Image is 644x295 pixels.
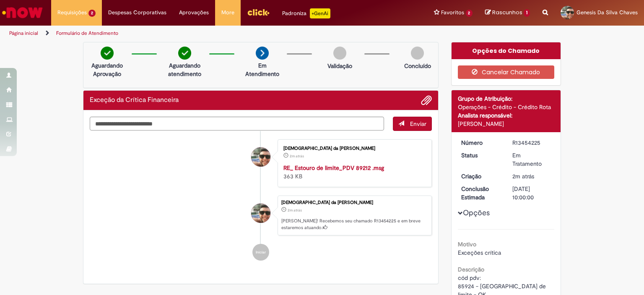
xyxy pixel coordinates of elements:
dt: Número [455,138,506,147]
time: 27/08/2025 18:58:35 [288,208,302,213]
div: Genesis da Silva Chaves [251,204,270,223]
span: 2m atrás [288,208,302,213]
dt: Criação [455,172,506,180]
div: [DEMOGRAPHIC_DATA] da [PERSON_NAME] [283,146,423,151]
p: Aguardando atendimento [164,61,205,78]
img: click_logo_yellow_360x200.png [247,6,270,18]
div: Em Tratamento [512,151,551,168]
div: Analista responsável: [458,111,555,120]
ul: Histórico de tíquete [90,131,432,269]
dt: Status [455,151,506,159]
img: img-circle-grey.png [333,47,346,60]
img: img-circle-grey.png [411,47,424,60]
div: Genesis da Silva Chaves [251,147,270,167]
span: Exceções crítica [458,249,501,256]
li: Genesis da Silva Chaves [90,196,432,236]
span: Requisições [57,8,87,17]
span: Rascunhos [492,8,522,16]
p: Aguardando Aprovação [87,61,127,78]
span: Aprovações [179,8,209,17]
span: Despesas Corporativas [108,8,166,17]
span: 2m atrás [512,172,534,180]
span: Enviar [410,120,426,128]
div: 363 KB [283,164,423,180]
span: Favoritos [441,8,464,17]
p: Validação [327,62,352,70]
img: check-circle-green.png [178,47,191,60]
p: Em Atendimento [242,61,283,78]
span: 2 [88,10,96,17]
img: check-circle-green.png [101,47,114,60]
img: ServiceNow [1,4,44,21]
div: [DATE] 10:00:00 [512,185,551,201]
a: Rascunhos [485,9,530,17]
ul: Trilhas de página [6,26,423,41]
div: R13454225 [512,138,551,147]
dt: Conclusão Estimada [455,185,506,201]
div: Operações - Crédito - Crédito Rota [458,103,555,111]
textarea: Digite sua mensagem aqui... [90,117,384,131]
b: Motivo [458,240,476,248]
div: [DEMOGRAPHIC_DATA] da [PERSON_NAME] [281,200,427,205]
span: Genesis Da Silva Chaves [576,9,638,16]
span: 2 [466,10,473,17]
button: Cancelar Chamado [458,65,555,79]
div: 27/08/2025 18:58:35 [512,172,551,180]
b: Descrição [458,266,484,273]
button: Adicionar anexos [421,95,432,106]
div: Padroniza [282,8,330,18]
time: 27/08/2025 18:58:27 [290,154,304,159]
div: Grupo de Atribuição: [458,94,555,103]
time: 27/08/2025 18:58:35 [512,172,534,180]
span: 2m atrás [290,154,304,159]
span: 1 [524,9,530,17]
h2: Exceção da Crítica Financeira Histórico de tíquete [90,97,179,104]
button: Enviar [393,117,432,131]
p: Concluído [404,62,431,70]
img: arrow-next.png [256,47,269,60]
p: [PERSON_NAME]! Recebemos seu chamado R13454225 e em breve estaremos atuando. [281,218,427,231]
div: Opções do Chamado [452,42,561,59]
a: Página inicial [9,30,38,37]
p: +GenAi [310,8,330,18]
span: More [221,8,234,17]
a: Formulário de Atendimento [56,30,118,37]
a: RE_ Estouro de limite_PDV 89212 .msg [283,164,384,172]
div: [PERSON_NAME] [458,120,555,128]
